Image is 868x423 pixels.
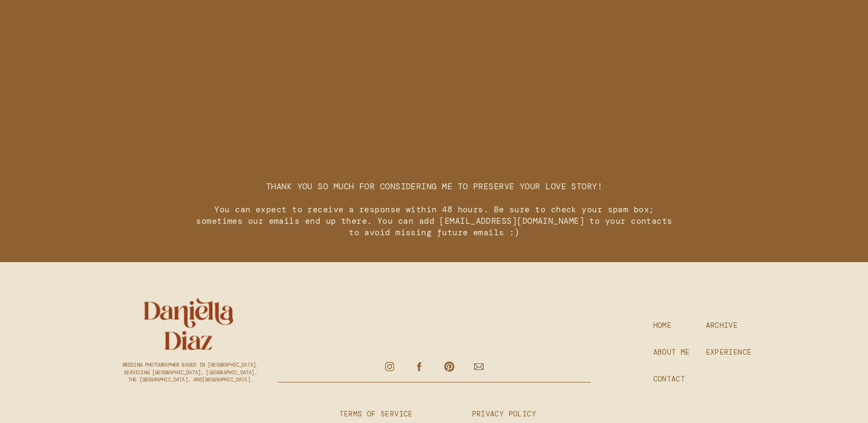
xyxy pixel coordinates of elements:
[192,181,677,229] p: THANK YOU SO MUCH FOR CONSIDERING ME TO PRESERVE YOUR LOVE STORY! You can expect to receive a res...
[472,409,542,419] a: PRIVACY POLICY
[340,409,419,419] a: TERMS OF SERVICE
[653,347,694,357] a: ABOUT ME
[202,376,250,383] a: [GEOGRAPHIC_DATA]
[653,374,689,384] a: CONTACT
[706,347,745,357] a: EXPERIENCE
[706,321,739,331] a: ARCHIVE
[122,362,260,390] h3: wedding photographer based in [GEOGRAPHIC_DATA]. Servicing [GEOGRAPHIC_DATA], [GEOGRAPHIC_DATA], ...
[653,321,676,331] a: HOME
